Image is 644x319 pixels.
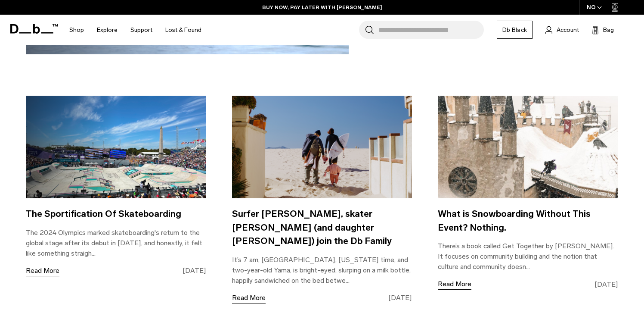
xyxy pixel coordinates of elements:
[232,255,412,286] p: It’s 7 am, [GEOGRAPHIC_DATA], [US_STATE] time, and two-year-old Yama, is bright-eyed, slurping on...
[63,15,208,45] nav: Main Navigation
[26,96,206,199] img: The Sportification Of Skateboarding
[97,15,118,45] a: Explore
[183,266,206,276] span: [DATE]
[262,3,382,11] a: BUY NOW, PAY LATER WITH [PERSON_NAME]
[592,25,614,35] button: Bag
[557,25,579,34] span: Account
[438,207,618,234] h4: What is Snowboarding Without This Event? Nothing.
[388,293,412,303] span: [DATE]
[438,96,618,199] img: What is Snowboarding Without This Event? Nothing.
[232,96,412,199] img: Surfer Frankie Harrer, skater Hugo Boserup (and daughter Yama) join the Db Family
[130,15,152,45] a: Support
[69,15,84,45] a: Shop
[165,15,201,45] a: Lost & Found
[545,25,579,35] a: Account
[594,279,618,290] span: [DATE]
[232,293,266,303] a: Read More
[497,21,533,39] a: Db Black
[603,25,614,34] span: Bag
[26,228,206,259] p: The 2024 Olympics marked skateboarding's return to the global stage after its debut in [DATE], an...
[26,207,206,221] h4: The Sportification Of Skateboarding
[26,266,59,276] a: Read More
[438,241,618,272] p: There’s a book called Get Together by [PERSON_NAME]. It focuses on community building and the not...
[232,207,412,248] h4: Surfer [PERSON_NAME], skater [PERSON_NAME] (and daughter [PERSON_NAME]) join the Db Family
[438,279,471,290] a: Read More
